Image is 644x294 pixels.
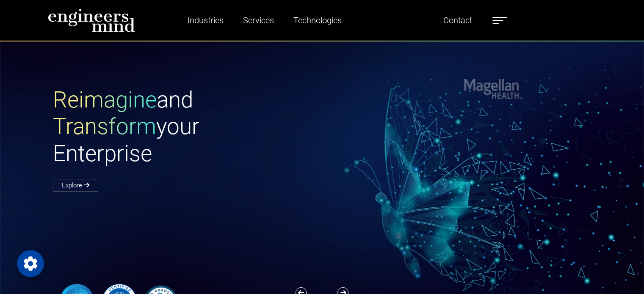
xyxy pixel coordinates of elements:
img: logo [48,8,135,32]
span: Transform [53,113,156,140]
h1: and your Enterprise [53,87,322,168]
a: Explore [53,179,98,192]
a: Services [240,11,277,30]
a: Contact [440,11,475,30]
a: Technologies [290,11,345,30]
span: Reimagine [53,87,157,113]
a: Industries [184,11,227,30]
